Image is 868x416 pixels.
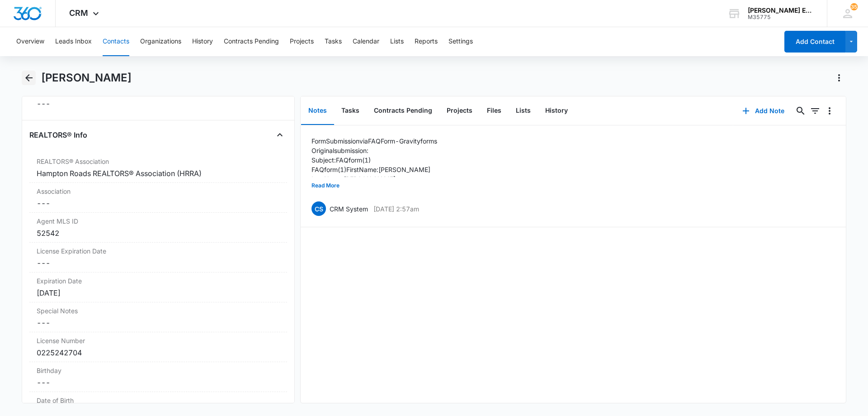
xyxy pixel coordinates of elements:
[448,27,473,56] button: Settings
[784,31,845,53] button: Add Contact
[103,27,129,56] button: Contacts
[37,276,280,286] label: Expiration Date
[29,183,287,213] div: Association---
[140,27,181,56] button: Organizations
[538,97,575,125] button: History
[29,129,87,140] h4: REALTORS® Info
[311,146,438,155] p: Original submission:
[850,3,858,10] div: notifications count
[224,27,279,56] button: Contracts Pending
[37,258,280,268] dd: ---
[334,97,367,125] button: Tasks
[37,287,280,298] div: [DATE]
[311,165,438,174] p: FAQ form (1) First Name: [PERSON_NAME]
[311,174,438,184] p: Last Name: [PERSON_NAME]
[733,100,793,122] button: Add Note
[37,396,280,405] label: Date of Birth
[37,186,280,196] label: Association
[273,128,287,142] button: Close
[37,198,280,209] dd: ---
[22,71,36,85] button: Back
[748,7,814,14] div: account name
[37,347,280,358] div: 0225242704
[16,27,44,56] button: Overview
[822,104,837,118] button: Overflow Menu
[37,306,280,316] label: Special Notes
[37,317,280,328] dd: ---
[793,104,808,118] button: Search...
[353,27,379,56] button: Calendar
[41,71,132,85] h1: [PERSON_NAME]
[29,273,287,302] div: Expiration Date[DATE]
[509,97,538,125] button: Lists
[850,3,858,10] span: 35
[330,204,368,214] p: CRM System
[37,168,280,179] div: Hampton Roads REALTORS® Association (HRRA)
[192,27,213,56] button: History
[415,27,438,56] button: Reports
[37,377,280,388] dd: ---
[29,332,287,362] div: License Number0225242704
[311,177,340,194] button: Read More
[311,136,438,146] p: Form Submission via FAQ Form - Gravity forms
[367,97,439,125] button: Contracts Pending
[69,8,88,18] span: CRM
[748,14,814,20] div: account id
[29,153,287,183] div: REALTORS® AssociationHampton Roads REALTORS® Association (HRRA)
[29,362,287,392] div: Birthday---
[832,71,846,85] button: Actions
[37,98,280,109] dd: ---
[29,213,287,243] div: Agent MLS ID52542
[37,336,280,345] label: License Number
[311,201,326,216] span: CS
[29,302,287,332] div: Special Notes---
[37,157,280,166] label: REALTORS® Association
[37,246,280,256] label: License Expiration Date
[480,97,509,125] button: Files
[29,243,287,273] div: License Expiration Date---
[37,366,280,375] label: Birthday
[325,27,342,56] button: Tasks
[439,97,480,125] button: Projects
[311,155,438,165] p: Subject: FAQ form (1)
[390,27,404,56] button: Lists
[808,104,822,118] button: Filters
[55,27,92,56] button: Leads Inbox
[37,228,280,239] div: 52542
[37,216,280,226] label: Agent MLS ID
[301,97,334,125] button: Notes
[29,83,287,113] div: Agree to Subscribe---
[290,27,314,56] button: Projects
[373,204,419,214] p: [DATE] 2:57am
